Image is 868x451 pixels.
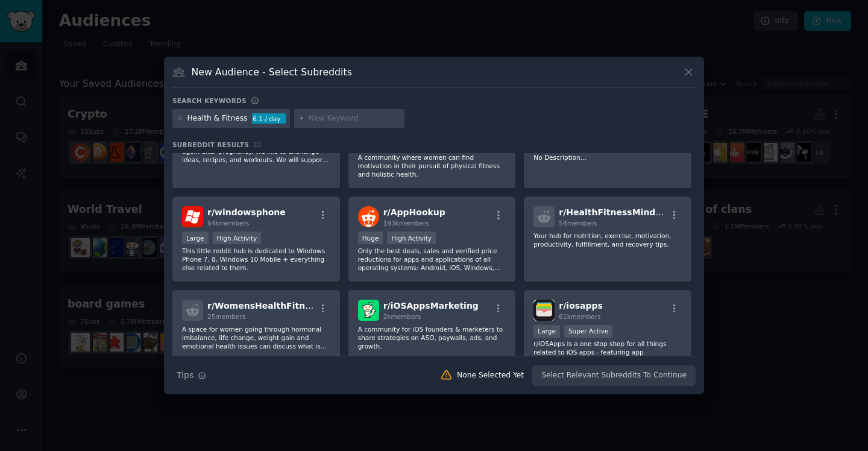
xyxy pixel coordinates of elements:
[172,140,249,149] span: Subreddit Results
[358,325,506,350] p: A community for iOS founders & marketers to share strategies on ASO, paywalls, ads, and growth.
[207,301,321,311] span: r/ WomensHealthFitness
[207,207,286,217] span: r/ windowsphone
[192,66,352,78] h3: New Audience - Select Subreddits
[358,206,379,227] img: AppHookup
[383,219,429,227] span: 193k members
[207,313,245,320] span: 25 members
[559,301,603,311] span: r/ iosapps
[559,219,597,227] span: 54 members
[533,300,555,321] img: iosapps
[383,313,421,320] span: 2k members
[207,219,249,227] span: 64k members
[533,339,682,365] p: r/iOSApps is a one stop shop for all things related to iOS apps - featuring app showcases, review...
[533,153,682,162] p: No Description...
[309,113,400,124] input: New Keyword
[564,325,613,338] div: Super Active
[182,247,330,272] p: This little reddit hub is dedicated to Windows Phone 7, 8, Windows 10 Mobile + everything else re...
[182,232,209,244] div: Large
[358,232,383,244] div: Huge
[358,300,379,321] img: iOSAppsMarketing
[533,232,682,248] p: Your hub for nutrition, exercise, motivation, productivity, fulfillment, and recovery tips.
[213,232,262,244] div: High Activity
[182,325,330,350] p: A space for women going through hormonal imbalance, life change, weight gain and emotional health...
[182,206,203,227] img: windowsphone
[383,207,445,217] span: r/ AppHookup
[559,207,670,217] span: r/ HealthFitnessMindset
[387,232,436,244] div: High Activity
[172,365,210,386] button: Tips
[253,141,262,148] span: 22
[358,247,506,272] p: Only the best deals, sales and verified price reductions for apps and applications of all operati...
[187,113,248,124] div: Health & Fitness
[559,313,600,320] span: 61k members
[252,113,286,124] div: 6.1 / day
[177,369,193,382] span: Tips
[533,325,560,338] div: Large
[383,301,479,311] span: r/ iOSAppsMarketing
[358,153,506,178] p: A community where women can find motivation in their pursuit of physical fitness and holistic hea...
[172,96,247,105] h3: Search keywords
[457,370,524,381] div: None Selected Yet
